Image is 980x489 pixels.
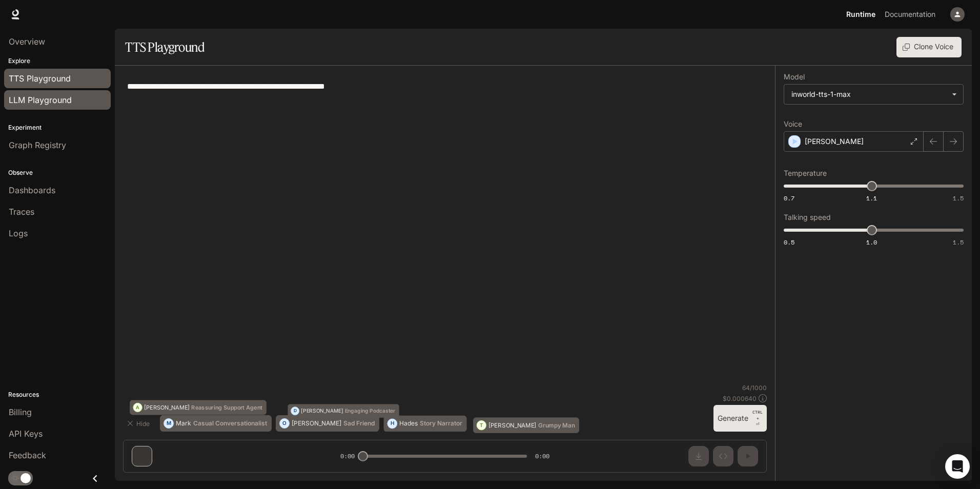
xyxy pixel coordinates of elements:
[953,194,964,202] span: 1.5
[133,400,141,415] div: A
[477,417,486,433] div: T
[176,420,191,426] p: Mark
[752,409,763,427] p: ⏎
[420,420,462,426] p: Story Narrator
[125,37,205,57] h1: TTS Playground
[791,89,947,99] div: inworld-tts-1-max
[805,136,864,147] p: [PERSON_NAME]
[160,415,272,432] button: MMarkCasual Conversationalist
[538,422,575,429] p: Grumpy Man
[752,409,763,421] p: CTRL +
[723,394,757,403] p: $ 0.000640
[301,409,343,414] p: [PERSON_NAME]
[885,8,935,21] span: Documentation
[784,73,805,80] p: Model
[953,238,964,247] span: 1.5
[191,404,262,410] p: Reassuring Support Agent
[784,170,827,177] p: Temperature
[288,404,399,418] button: D[PERSON_NAME]Engaging Podcaster
[345,409,396,414] p: Engaging Podcaster
[945,454,970,479] div: Open Intercom Messenger
[276,415,379,432] button: O[PERSON_NAME]Sad Friend
[291,404,299,418] div: D
[881,4,943,25] a: Documentation
[383,416,466,432] button: HHadesStory Narrator
[842,4,880,25] a: Runtime
[742,383,767,392] p: 64 / 1000
[193,420,267,426] p: Casual Conversationalist
[784,214,831,221] p: Talking speed
[866,238,877,247] span: 1.0
[713,405,767,432] button: GenerateCTRL +⏎
[387,416,397,432] div: H
[896,37,962,57] button: Clone Voice
[130,400,267,415] button: A[PERSON_NAME]Reassuring Support Agent
[343,420,375,426] p: Sad Friend
[784,85,963,104] div: inworld-tts-1-max
[488,422,536,429] p: [PERSON_NAME]
[292,420,341,426] p: [PERSON_NAME]
[164,415,173,432] div: M
[144,404,189,410] p: [PERSON_NAME]
[399,420,418,426] p: Hades
[784,238,794,247] span: 0.5
[473,417,579,433] button: T[PERSON_NAME]Grumpy Man
[846,8,875,21] span: Runtime
[123,415,156,432] button: Hide
[784,120,802,128] p: Voice
[784,194,794,202] span: 0.7
[866,194,877,202] span: 1.1
[280,415,289,432] div: O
